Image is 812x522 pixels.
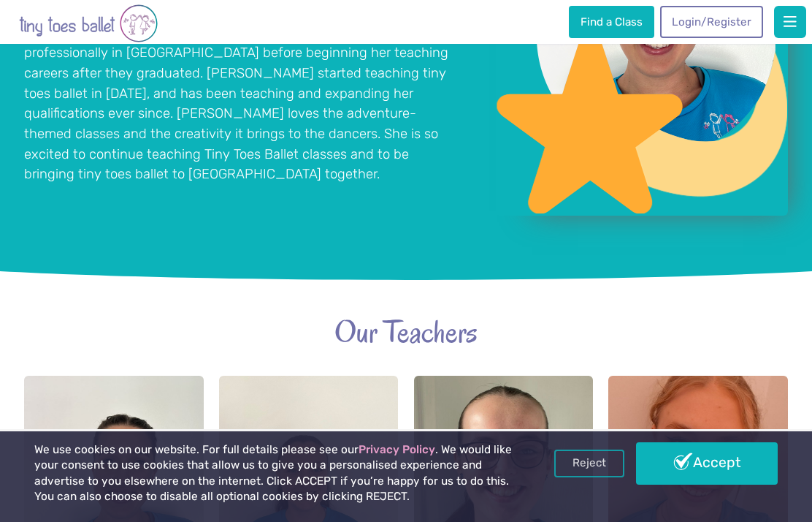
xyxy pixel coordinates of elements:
[569,6,654,38] a: Find a Class
[636,442,777,485] a: Accept
[19,3,158,44] img: tiny toes ballet
[34,442,517,505] p: We use cookies on our website. For full details please see our . We would like your consent to us...
[359,443,435,456] a: Privacy Policy
[24,312,787,352] h2: Our Teachers
[660,6,762,38] a: Login/Register
[554,450,624,477] a: Reject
